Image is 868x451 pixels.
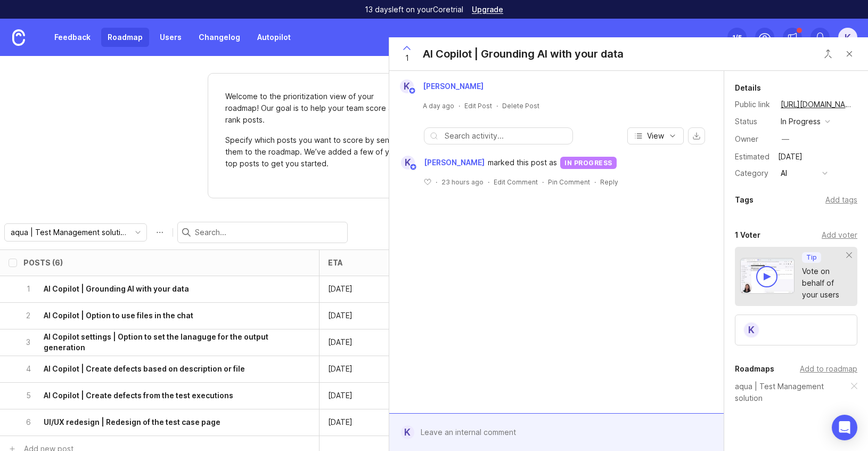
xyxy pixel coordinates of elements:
[839,43,860,65] button: Close button
[423,82,484,91] span: [PERSON_NAME]
[328,259,343,267] div: eta
[395,156,488,170] a: K[PERSON_NAME]
[48,28,97,47] a: Feedback
[101,28,149,47] a: Roadmap
[408,87,416,95] img: member badge
[23,364,33,374] p: 4
[195,227,343,238] input: Search...
[688,127,705,144] button: export comments
[488,178,489,187] div: ·
[436,178,437,187] div: ·
[153,28,188,47] a: Users
[44,390,233,401] h6: AI Copilot | Create defects from the test executions
[806,253,817,262] p: Tip
[328,310,353,321] p: [DATE]
[23,383,289,409] button: 5AI Copilot | Create defects from the test executions
[735,82,761,94] div: Details
[732,30,742,45] div: 1 /5
[832,415,857,440] div: Open Intercom Messenger
[740,258,795,294] img: video-thumbnail-vote-d41b83416815613422e2ca741bf692cc.jpg
[192,28,247,47] a: Changelog
[225,91,406,126] p: Welcome to the prioritization view of your roadmap! Our goal is to help your team score and rank ...
[800,363,857,375] div: Add to roadmap
[4,223,147,241] div: toggle menu
[781,116,821,127] div: in progress
[548,178,590,187] div: Pin Comment
[735,229,760,241] div: 1 Voter
[735,194,754,206] div: Tags
[225,134,406,170] p: Specify which posts you want to score by sending them to the roadmap. We’ve added a few of your t...
[423,101,454,110] a: A day ago
[328,390,353,401] p: [DATE]
[44,332,289,353] h6: AI Copilot settings | Option to set the lanaguge for the output generation
[743,321,760,339] div: K
[735,167,772,179] div: Category
[423,46,624,61] div: AI Copilot | Grounding AI with your data
[328,337,353,348] p: [DATE]
[328,417,353,428] p: [DATE]
[542,178,544,187] div: ·
[627,127,684,144] button: View
[727,28,747,47] button: 1/5
[781,167,787,179] div: AI
[23,329,289,356] button: 3AI Copilot settings | Option to set the lanaguge for the output generation
[822,229,857,241] div: Add voter
[464,101,492,110] div: Edit Post
[401,425,414,439] div: K
[44,284,189,294] h6: AI Copilot | Grounding AI with your data
[777,98,857,111] a: [URL][DOMAIN_NAME]
[23,390,33,401] p: 5
[560,157,617,169] div: in progress
[502,101,539,110] div: Delete Post
[458,101,460,110] div: ·
[424,157,485,168] span: [PERSON_NAME]
[23,417,33,428] p: 6
[838,28,857,47] button: K
[44,417,220,428] h6: UI/UX redesign | Redesign of the test case page
[735,381,851,404] a: aqua | Test Management solution
[594,178,596,187] div: ·
[441,178,484,187] span: 23 hours ago
[23,259,63,267] div: Posts (6)
[405,52,409,64] span: 1
[11,227,128,238] input: aqua | Test Management solution
[401,156,415,170] div: K
[129,228,146,237] svg: toggle icon
[600,178,618,187] div: Reply
[802,265,847,301] div: Vote on behalf of your users
[365,4,463,15] p: 13 days left on your Core trial
[328,284,353,294] p: [DATE]
[12,29,25,46] img: Canny Home
[782,133,789,145] div: —
[151,224,168,241] button: Roadmap options
[23,303,289,329] button: 2AI Copilot | Option to use files in the chat
[735,363,774,375] div: Roadmaps
[23,409,289,436] button: 6UI/UX redesign | Redesign of the test case page
[817,43,839,65] button: Close button
[735,99,772,110] div: Public link
[251,28,297,47] a: Autopilot
[44,364,245,374] h6: AI Copilot | Create defects based on description or file
[825,194,857,206] div: Add tags
[488,157,557,168] span: marked this post as
[328,364,353,374] p: [DATE]
[394,79,492,93] a: K[PERSON_NAME]
[410,163,417,171] img: member badge
[494,178,538,187] div: Edit Comment
[735,153,769,160] div: Estimated
[735,116,772,127] div: Status
[472,6,503,13] a: Upgrade
[44,310,193,321] h6: AI Copilot | Option to use files in the chat
[647,131,664,141] span: View
[23,284,33,294] p: 1
[735,133,772,145] div: Owner
[23,310,33,321] p: 2
[23,337,33,348] p: 3
[23,276,289,302] button: 1AI Copilot | Grounding AI with your data
[775,150,806,164] div: [DATE]
[23,356,289,382] button: 4AI Copilot | Create defects based on description or file
[496,101,498,110] div: ·
[445,130,567,142] input: Search activity...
